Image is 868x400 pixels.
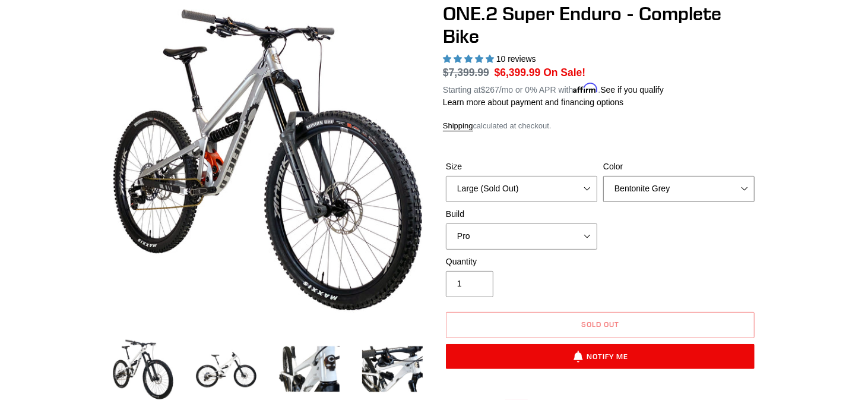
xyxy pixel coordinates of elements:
s: $7,399.99 [443,67,489,78]
span: Sold out [581,320,619,329]
a: Learn more about payment and financing options [443,97,623,107]
a: See if you qualify - Learn more about Affirm Financing (opens in modal) [600,85,664,95]
span: $267 [481,85,499,95]
label: Quantity [446,256,597,268]
span: On Sale! [543,65,585,80]
p: Starting at /mo or 0% APR with . [443,81,664,96]
span: 10 reviews [496,54,536,64]
h1: ONE.2 Super Enduro - Complete Bike [443,2,758,48]
span: $6,399.99 [495,67,541,78]
span: 5.00 stars [443,54,496,64]
a: Shipping [443,121,473,131]
button: Notify Me [446,344,755,369]
label: Color [603,160,755,173]
span: Affirm [573,83,598,93]
label: Size [446,160,597,173]
div: calculated at checkout. [443,120,758,132]
button: Sold out [446,312,755,338]
label: Build [446,208,597,221]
